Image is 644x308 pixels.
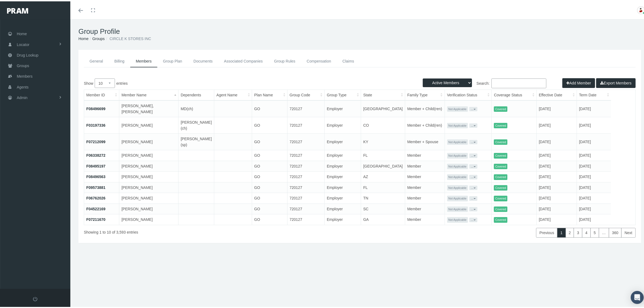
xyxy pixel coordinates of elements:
[361,202,405,213] td: SC
[537,181,577,192] td: [DATE]
[537,159,577,170] td: [DATE]
[405,149,445,160] td: Member
[577,202,611,213] td: [DATE]
[621,227,636,236] a: Next
[17,59,29,70] span: Groups
[17,27,27,38] span: Home
[17,38,29,48] span: Locator
[469,122,477,126] button: ...
[287,89,325,99] th: Group Code: activate to sort column ascending
[361,213,405,224] td: GA
[86,122,105,126] a: F03197336
[119,159,179,170] td: [PERSON_NAME]
[469,206,477,210] button: ...
[494,138,507,144] span: Covered
[577,192,611,202] td: [DATE]
[361,132,405,149] td: KY
[582,227,591,236] a: 4
[447,216,468,221] span: Not Applicable
[178,99,214,116] td: MD(ch)
[86,105,105,110] a: F08496699
[577,213,611,224] td: [DATE]
[119,89,179,99] th: Member Name: activate to sort column descending
[7,7,28,12] img: PRAM_20_x_78.png
[537,213,577,224] td: [DATE]
[491,77,546,87] input: Search:
[609,227,622,236] a: 360
[325,89,361,99] th: Group Type: activate to sort column ascending
[360,77,546,87] label: Search:
[361,159,405,170] td: [GEOGRAPHIC_DATA]
[469,195,477,199] button: ...
[599,227,609,236] a: …
[537,132,577,149] td: [DATE]
[252,159,287,170] td: GO
[95,77,115,87] select: Showentries
[405,192,445,202] td: Member
[494,152,507,157] span: Covered
[577,99,611,116] td: [DATE]
[537,149,577,160] td: [DATE]
[325,192,361,202] td: Employer
[325,116,361,132] td: Employer
[325,159,361,170] td: Employer
[178,89,214,99] th: Dependents
[252,132,287,149] td: GO
[252,149,287,160] td: GO
[577,132,611,149] td: [DATE]
[405,116,445,132] td: Member + Child(ren)
[301,54,337,66] a: Compensation
[214,89,252,99] th: Agent Name: activate to sort column ascending
[536,227,557,236] a: Previous
[86,152,105,156] a: F06338272
[537,202,577,213] td: [DATE]
[361,116,405,132] td: CO
[110,35,151,40] span: CIRCLE K STORES INC
[287,159,325,170] td: 720127
[109,54,130,66] a: Billing
[405,132,445,149] td: Member + Spouse
[218,54,268,66] a: Associated Companies
[325,149,361,160] td: Employer
[494,173,507,179] span: Covered
[119,202,179,213] td: [PERSON_NAME]
[537,116,577,132] td: [DATE]
[405,181,445,192] td: Member
[78,35,88,40] a: Home
[325,132,361,149] td: Employer
[405,159,445,170] td: Member
[361,192,405,202] td: TN
[537,99,577,116] td: [DATE]
[119,116,179,132] td: [PERSON_NAME]
[361,181,405,192] td: FL
[596,77,636,87] button: Export Members
[17,91,28,101] span: Admin
[447,122,468,127] span: Not Applicable
[119,170,179,181] td: [PERSON_NAME]
[361,99,405,116] td: [GEOGRAPHIC_DATA]
[119,99,179,116] td: [PERSON_NAME], [PERSON_NAME]
[287,132,325,149] td: 720127
[494,216,507,221] span: Covered
[405,213,445,224] td: Member
[447,162,468,168] span: Not Applicable
[86,216,105,220] a: F07211670
[287,181,325,192] td: 720127
[405,99,445,116] td: Member + Child(ren)
[574,227,582,236] a: 3
[405,202,445,213] td: Member
[577,181,611,192] td: [DATE]
[84,77,360,87] label: Show entries
[492,89,537,99] th: Coverage Status: activate to sort column ascending
[252,213,287,224] td: GO
[469,106,477,110] button: ...
[325,181,361,192] td: Employer
[447,173,468,179] span: Not Applicable
[325,99,361,116] td: Employer
[361,149,405,160] td: FL
[17,49,38,59] span: Drug Lookup
[577,149,611,160] td: [DATE]
[86,195,105,199] a: F06762026
[287,192,325,202] td: 720127
[577,116,611,132] td: [DATE]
